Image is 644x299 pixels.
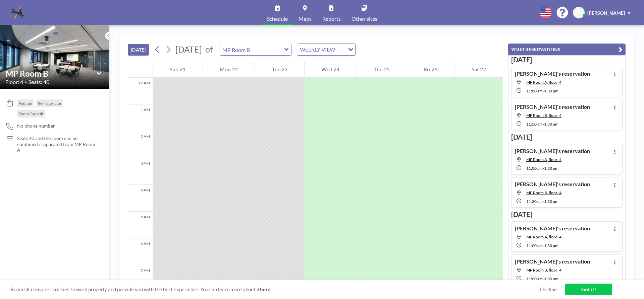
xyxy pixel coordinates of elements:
span: - [543,166,544,171]
span: AM [575,10,583,16]
span: No phone number [17,123,55,129]
div: 1 AM [128,104,153,131]
input: MP Room B [6,69,97,78]
span: Reports [322,16,341,21]
button: YOUR RESERVATIONS [508,44,626,55]
div: Fri 26 [407,61,454,78]
span: 11:30 AM [526,122,543,127]
span: MP Room B, floor: 4 [526,113,561,118]
span: [PERSON_NAME] [587,10,625,16]
span: Seats: 40 [29,79,49,85]
div: Thu 25 [357,61,407,78]
div: 6 AM [128,238,153,265]
a: Decline [540,286,557,293]
span: Roomzilla requires cookies to work properly and provide you with the best experience. You can lea... [10,286,540,293]
span: Podium [18,101,32,106]
h4: [PERSON_NAME]'s reservation [515,103,590,110]
span: - [543,122,544,127]
span: Zoom Capable [18,111,44,116]
span: MP Room B, floor: 4 [526,190,561,195]
input: Search for option [337,45,344,54]
button: [DATE] [128,44,149,56]
div: 5 AM [128,212,153,238]
span: 11:00 AM [526,276,543,281]
span: 1:30 PM [544,276,558,281]
span: MP Room B, floor: 4 [526,268,561,273]
h3: [DATE] [511,56,623,64]
div: 2 AM [128,131,153,158]
span: 11:30 AM [526,199,543,204]
span: Refridgerator [38,101,62,106]
h4: [PERSON_NAME]'s reservation [515,70,590,77]
span: Floor: 4 [5,79,23,85]
div: Mon 22 [203,61,255,78]
div: 7 AM [128,265,153,292]
img: organization-logo [11,6,24,19]
h3: [DATE] [511,133,623,141]
span: MP Room A, floor: 4 [526,80,561,85]
span: - [543,243,544,248]
a: here. [260,286,271,292]
h4: [PERSON_NAME]'s reservation [515,258,590,265]
span: - [543,276,544,281]
h4: [PERSON_NAME]'s reservation [515,225,590,232]
span: Maps [299,16,312,21]
span: 11:00 AM [526,243,543,248]
a: Got it! [565,284,612,295]
span: - [543,199,544,204]
div: 4 AM [128,185,153,212]
span: of [205,44,213,55]
div: Wed 24 [305,61,357,78]
span: 11:00 AM [526,88,543,93]
span: [DATE] [175,44,202,54]
span: MP Room A, floor: 4 [526,157,561,162]
div: Search for option [297,44,355,55]
input: MP Room B [220,44,284,55]
span: • [25,80,27,84]
span: - [543,88,544,93]
span: 1:30 PM [544,243,558,248]
span: Other sites [352,16,377,21]
div: 12 AM [128,78,153,104]
h4: [PERSON_NAME]'s reservation [515,181,590,188]
span: MP Room A, floor: 4 [526,234,561,239]
span: 1:30 PM [544,88,558,93]
span: WEEKLY VIEW [299,45,336,54]
div: Sun 21 [153,61,203,78]
div: Tue 23 [255,61,304,78]
span: 1:30 PM [544,166,558,171]
h3: [DATE] [511,210,623,219]
span: 1:30 PM [544,122,558,127]
div: 3 AM [128,158,153,185]
span: 1:30 PM [544,199,558,204]
h4: [PERSON_NAME]'s reservation [515,148,590,154]
p: Seats 40 and the room can be combined / separated from MP Room A [17,135,96,153]
div: Sat 27 [454,61,503,78]
span: 11:00 AM [526,166,543,171]
span: Schedule [267,16,288,21]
